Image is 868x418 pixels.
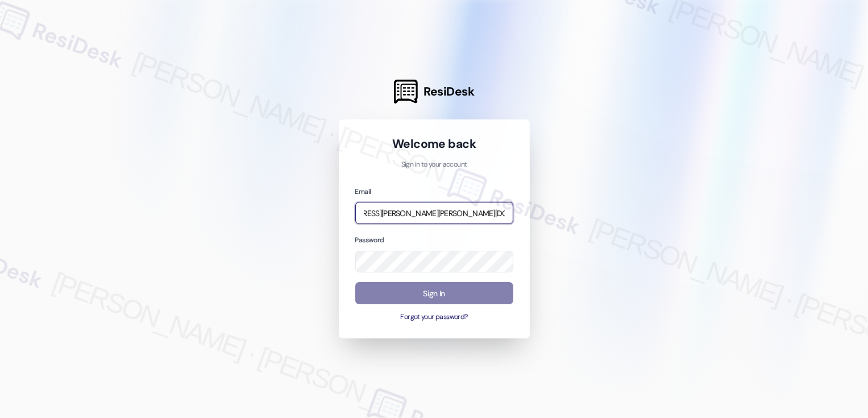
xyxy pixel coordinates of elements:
span: ResiDesk [423,84,474,100]
input: name@example.com [355,202,513,224]
button: Forgot your password? [355,312,513,322]
button: Sign In [355,282,513,304]
label: Password [355,235,384,245]
label: Email [355,187,371,196]
p: Sign in to your account [355,160,513,170]
img: ResiDesk Logo [394,80,418,104]
h1: Welcome back [355,136,513,152]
